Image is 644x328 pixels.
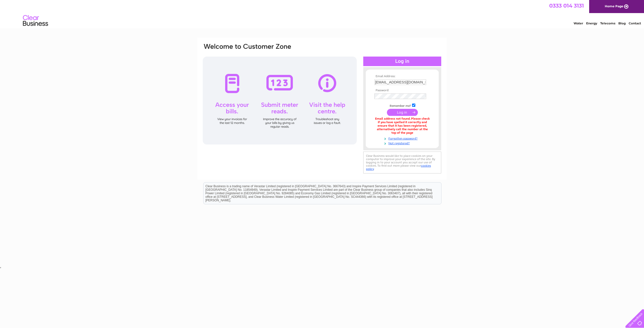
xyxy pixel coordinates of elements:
[373,75,431,78] th: Email Address:
[387,109,418,116] input: Submit
[373,89,431,92] th: Password:
[374,140,431,145] a: Not registered?
[374,136,431,140] a: Forgotten password?
[363,152,441,173] div: Clear Business would like to place cookies on your computer to improve your experience of the sit...
[618,21,626,25] a: Blog
[549,3,584,9] a: 0333 014 3131
[23,13,48,28] img: logo.png
[600,21,615,25] a: Telecoms
[204,3,441,24] div: Clear Business is a trading name of Verastar Limited (registered in [GEOGRAPHIC_DATA] No. 3667643...
[374,117,430,134] div: Email address not found. Please check if you have spelled it correctly and ensure that it has bee...
[373,103,431,108] td: Remember me?
[586,21,597,25] a: Energy
[366,164,431,171] a: cookies policy
[574,21,583,25] a: Water
[629,21,641,25] a: Contact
